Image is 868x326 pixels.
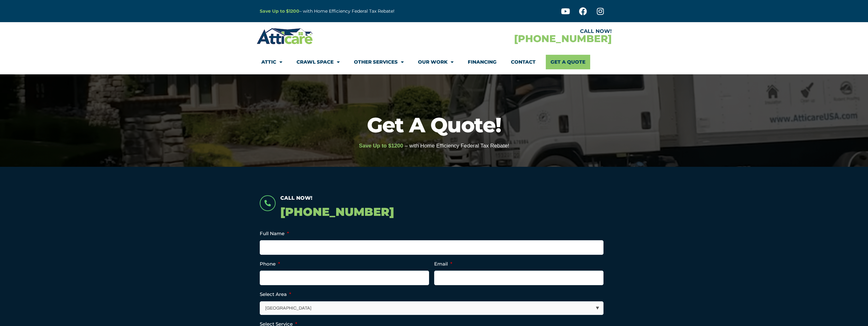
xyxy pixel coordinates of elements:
a: Attic [261,55,282,69]
div: CALL NOW! [434,29,612,34]
a: Our Work [418,55,454,69]
a: Financing [468,55,497,69]
label: Select Area [260,291,291,298]
a: Save Up to $1200 [260,8,299,14]
a: Crawl Space [297,55,340,69]
label: Phone [260,261,280,267]
a: Contact [511,55,536,69]
p: – with Home Efficiency Federal Tax Rebate! [260,8,465,15]
span: Save Up to $1200 [359,143,403,149]
nav: Menu [261,55,607,69]
label: Email [434,261,452,267]
label: Full Name [260,230,289,237]
a: Other Services [354,55,404,69]
span: Call Now! [280,195,312,201]
span: – with Home Efficiency Federal Tax Rebate! [405,143,509,149]
h1: Get A Quote! [3,115,865,135]
a: Get A Quote [546,55,590,69]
